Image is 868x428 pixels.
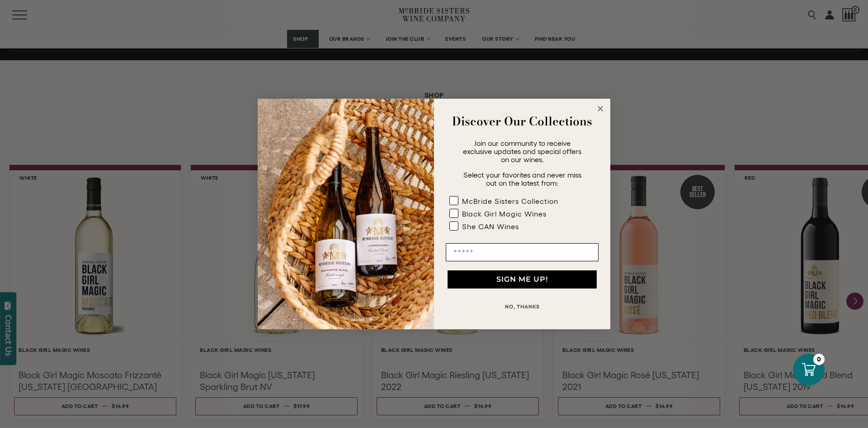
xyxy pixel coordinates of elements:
[448,270,597,289] button: SIGN ME UP!
[462,222,519,231] div: She CAN Wines
[462,210,547,218] div: Black Girl Magic Wines
[446,298,599,316] button: NO, THANKS
[813,354,825,365] div: 0
[463,171,581,187] span: Select your favorites and never miss out on the latest from:
[258,99,434,329] img: 42653730-7e35-4af7-a99d-12bf478283cf.jpeg
[595,103,606,114] button: Close dialog
[446,243,599,261] input: Email
[462,197,558,205] div: McBride Sisters Collection
[452,112,592,130] strong: Discover Our Collections
[463,139,581,164] span: Join our community to receive exclusive updates and special offers on our wines.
